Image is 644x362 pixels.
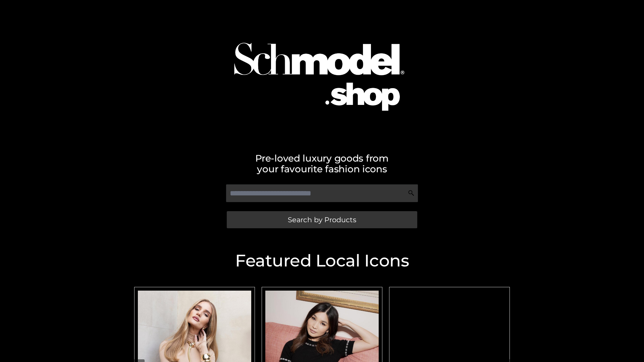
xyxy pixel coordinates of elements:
[408,190,415,196] img: Search Icon
[131,153,513,174] h2: Pre-loved luxury goods from your favourite fashion icons
[227,211,417,228] a: Search by Products
[131,252,513,269] h2: Featured Local Icons​
[288,216,356,223] span: Search by Products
